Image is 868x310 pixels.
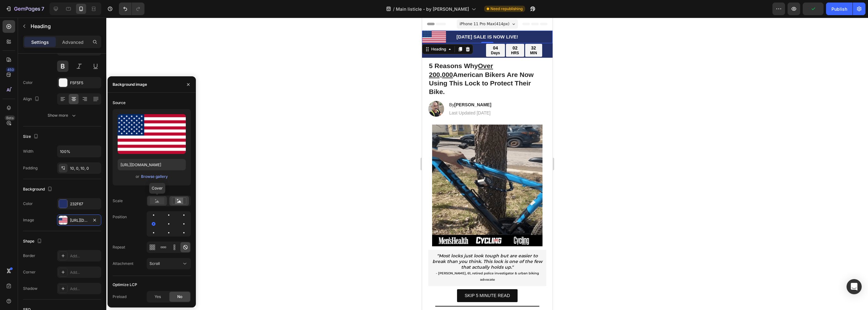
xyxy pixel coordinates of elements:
div: Shape [23,237,43,246]
button: Scroll [147,258,191,269]
span: Scroll [150,261,160,266]
div: Optimize LCP [113,282,137,288]
div: Source [113,100,126,106]
div: Scale [113,198,123,204]
div: Show more [48,112,77,119]
div: Undo/Redo [119,3,144,15]
div: Align [23,95,41,103]
div: Border [23,253,35,259]
div: Beta [5,115,15,120]
div: Add... [70,270,100,275]
div: Corner [23,269,36,275]
div: [URL][DOMAIN_NAME] [70,218,88,223]
button: Show more [23,110,101,121]
span: or [136,173,139,180]
div: Preload [113,294,126,300]
div: Add... [70,286,100,292]
span: No [177,294,182,300]
div: Color [23,201,33,207]
input: https://example.com/image.jpg [118,159,186,170]
button: 7 [3,3,47,15]
div: 10, 0, 10, 0 [70,166,100,171]
div: Width [23,149,33,154]
div: Image [23,217,34,223]
div: F5F5F5 [70,80,100,86]
div: 450 [6,67,15,72]
div: Attachment [113,261,133,266]
div: Shadow [23,286,38,291]
div: Background image [113,82,147,87]
img: preview-image [118,114,186,154]
span: Need republishing [490,6,523,12]
span: Yes [155,294,161,300]
iframe: Design area [422,18,553,310]
div: Open Intercom Messenger [847,279,862,294]
span: Main listicle - by [PERSON_NAME] [396,6,469,12]
button: Browse gallery [141,173,168,180]
div: Browse gallery [141,174,168,179]
div: Repeat [113,244,125,250]
input: Auto [57,146,101,157]
div: Padding [23,165,38,171]
div: Color [23,80,33,85]
p: Heading [31,22,99,30]
div: Size [23,132,40,141]
div: Background [23,185,54,194]
div: 232F67 [70,201,100,207]
p: Advanced [62,39,84,45]
button: Publish [826,3,853,15]
div: Publish [831,6,847,12]
span: / [393,6,395,12]
div: Add... [70,253,100,259]
div: Position [113,214,127,220]
p: Settings [31,39,49,45]
p: 7 [41,5,44,13]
